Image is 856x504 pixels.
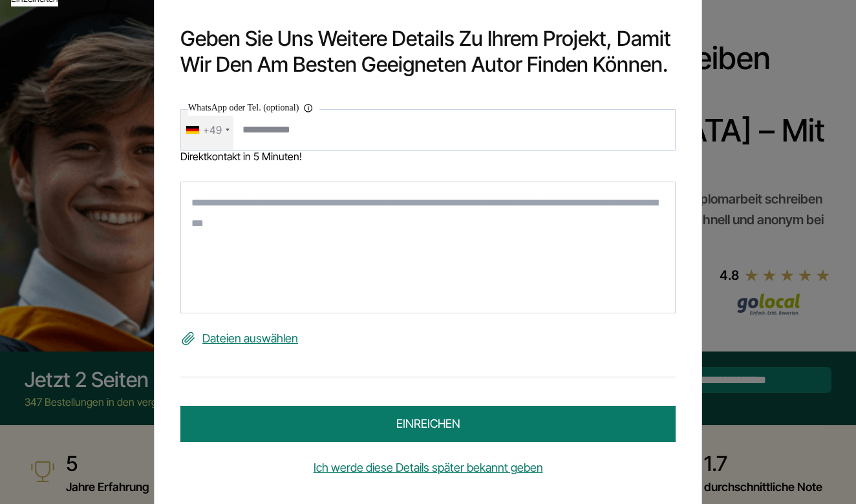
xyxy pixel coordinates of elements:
div: Direktkontakt in 5 Minuten! [180,151,676,162]
a: Ich werde diese Details später bekannt geben [180,457,676,478]
label: Dateien auswählen [180,328,676,349]
button: einreichen [180,406,676,442]
div: +49 [203,120,222,140]
h2: Geben Sie uns weitere Details zu Ihrem Projekt, damit wir den am besten geeigneten Autor finden k... [180,26,676,78]
label: WhatsApp oder Tel. (optional) [188,100,319,116]
div: Telephone country code [181,110,233,150]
